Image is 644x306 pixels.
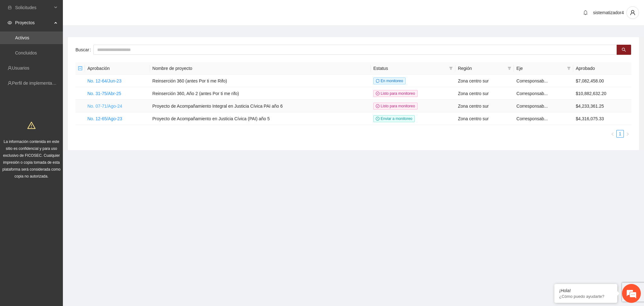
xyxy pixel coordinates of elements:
[376,79,380,83] span: sync
[36,84,87,148] span: Estamos en línea.
[12,81,61,86] a: Perfil de implementadora
[516,116,548,121] span: Corresponsab...
[616,130,624,138] li: 1
[87,104,122,109] a: No. 07-71/Ago-24
[458,65,505,72] span: Región
[8,5,12,10] span: inbox
[376,117,380,121] span: clock-circle
[516,104,548,109] span: Corresponsab...
[506,64,513,73] span: filter
[609,130,616,138] li: Previous Page
[516,91,548,96] span: Corresponsab...
[573,87,631,100] td: $10,882,632.20
[516,65,564,72] span: Eje
[624,130,631,138] button: right
[455,87,514,100] td: Zona centro sur
[3,172,120,194] textarea: Escriba su mensaje y pulse “Intro”
[617,130,624,137] a: 1
[373,65,447,72] span: Estatus
[373,90,418,97] span: Listo para monitoreo
[78,66,82,71] span: minus-square
[448,64,454,73] span: filter
[3,139,61,178] span: La información contenida en este sitio es confidencial y para uso exclusivo de FICOSEC. Cualquier...
[103,3,118,18] div: Minimizar ventana de chat en vivo
[85,62,150,75] th: Aprobación
[626,132,630,136] span: right
[150,87,371,100] td: Reinserción 360, Año 2 (antes Por ti me rifo)
[611,132,614,136] span: left
[516,78,548,83] span: Corresponsab...
[150,75,371,87] td: Reinserción 360 (antes Por ti me Rifo)
[87,116,122,121] a: No. 12-65/Ago-23
[593,10,624,15] span: sistematizador4
[150,112,371,125] td: Proyecto de Acompañamiento en Justicia Cívica (PAI) año 5
[75,45,93,55] label: Buscar
[559,294,613,299] p: ¿Cómo puedo ayudarte?
[609,130,616,138] button: left
[27,121,36,129] span: warning
[15,1,52,14] span: Solicitudes
[581,10,590,15] span: bell
[624,130,631,138] li: Next Page
[373,115,415,122] span: Enviar a monitoreo
[567,66,571,70] span: filter
[622,48,626,53] span: search
[508,66,511,70] span: filter
[617,45,631,55] button: search
[15,50,37,55] a: Concluidos
[150,62,371,75] th: Nombre de proyecto
[455,112,514,125] td: Zona centro sur
[580,8,591,18] button: bell
[573,75,631,87] td: $7,082,458.00
[8,20,12,25] span: eye
[15,35,29,40] a: Activos
[627,10,639,15] span: user
[573,100,631,112] td: $4,233,361.25
[376,92,380,95] span: check-circle
[573,112,631,125] td: $4,316,075.33
[87,91,121,96] a: No. 31-75/Abr-25
[87,78,121,83] a: No. 12-64/Jun-23
[376,104,380,108] span: check-circle
[373,77,406,84] span: En monitoreo
[150,100,371,112] td: Proyecto de Acompañamiento Integral en Justicia Cívica PAI año 6
[455,100,514,112] td: Zona centro sur
[33,32,106,40] div: Chatee con nosotros ahora
[573,62,631,75] th: Aprobado
[626,6,639,19] button: user
[12,65,29,71] a: Usuarios
[373,103,418,110] span: Listo para monitoreo
[15,16,52,29] span: Proyectos
[566,64,572,73] span: filter
[449,66,453,70] span: filter
[455,75,514,87] td: Zona centro sur
[559,288,613,293] div: ¡Hola!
